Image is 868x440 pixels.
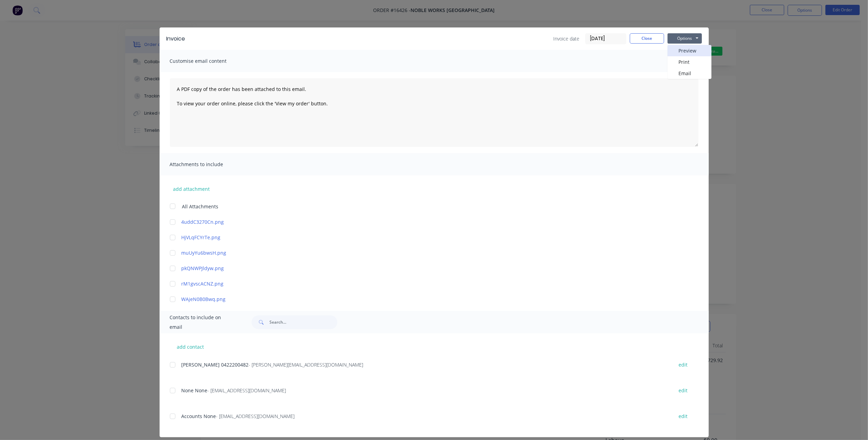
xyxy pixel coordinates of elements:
[182,296,667,303] a: WAjeN0B0Bwq.png
[170,56,245,66] span: Customise email content
[182,249,667,256] a: muUyYu6bwsH.png
[182,203,219,210] span: All Attachments
[249,361,363,368] span: - [PERSON_NAME][EMAIL_ADDRESS][DOMAIN_NAME]
[675,412,692,421] button: edit
[182,234,667,241] a: HjVLqFCYrTe.png
[170,341,211,352] button: add contact
[182,387,208,394] span: None None
[208,387,286,394] span: - [EMAIL_ADDRESS][DOMAIN_NAME]
[170,184,213,194] button: add attachment
[675,386,692,395] button: edit
[182,361,249,368] span: [PERSON_NAME] 0422200482
[182,280,667,287] a: rM1gvscACNZ.png
[675,360,692,369] button: edit
[182,218,667,225] a: 4uddC3270Cn.png
[182,265,667,272] a: pkQNWPJldyw.png
[269,315,337,329] input: Search...
[166,35,185,43] div: Invoice
[170,78,698,147] textarea: A PDF copy of the order has been attached to this email. To view your order online, please click ...
[668,68,711,79] button: Email
[216,413,295,419] span: - [EMAIL_ADDRESS][DOMAIN_NAME]
[630,33,664,44] button: Close
[170,313,235,332] span: Contacts to include on email
[182,413,216,419] span: Accounts None
[668,33,702,44] button: Options
[668,56,711,68] button: Print
[170,160,245,169] span: Attachments to include
[554,35,580,42] span: Invoice date
[668,45,711,56] button: Preview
